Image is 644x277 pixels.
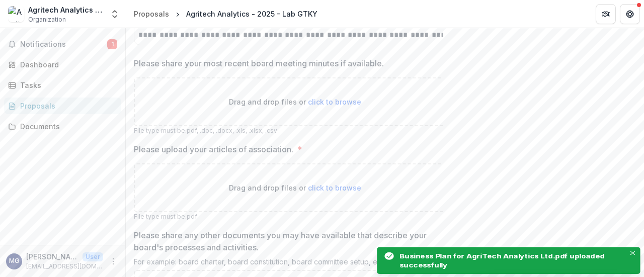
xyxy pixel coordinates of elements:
[354,233,644,277] div: Notifications-bottom-right
[83,252,103,261] p: User
[20,59,113,70] div: Dashboard
[4,77,121,94] a: Tasks
[28,5,104,15] div: Agritech Analytics Limited
[26,262,103,271] p: [EMAIL_ADDRESS][DOMAIN_NAME]
[134,257,456,270] div: For example: board charter, board constitution, board committee setup, etc.
[186,9,317,19] div: Agritech Analytics - 2025 - Lab GTKY
[399,251,621,269] div: Business Plan for AgriTech Analytics Ltd.pdf uploaded successfully
[20,101,113,111] div: Proposals
[130,7,173,21] a: Proposals
[8,6,24,22] img: Agritech Analytics Limited
[134,212,456,221] p: File type must be .pdf
[107,39,117,49] span: 1
[130,7,321,21] nav: breadcrumb
[28,15,66,24] span: Organization
[596,4,616,24] button: Partners
[4,56,121,73] a: Dashboard
[229,182,361,193] p: Drag and drop files or
[134,9,169,19] div: Proposals
[4,118,121,135] a: Documents
[229,97,361,107] p: Drag and drop files or
[108,4,122,24] button: Open entity switcher
[134,57,384,69] p: Please share your most recent board meeting minutes if available.
[4,36,121,52] button: Notifications1
[134,143,293,155] p: Please upload your articles of association.
[134,126,456,135] p: File type must be .pdf, .doc, .docx, .xls, .xlsx, .csv
[4,98,121,114] a: Proposals
[627,248,638,257] button: Close
[134,229,450,253] p: Please share any other documents you may have available that describe your board's processes and ...
[9,258,20,264] div: Maryanne Gichanga
[107,255,119,267] button: More
[20,40,107,49] span: Notifications
[26,251,78,262] p: [PERSON_NAME]
[620,4,640,24] button: Get Help
[20,80,113,90] div: Tasks
[308,98,361,106] span: click to browse
[308,183,361,192] span: click to browse
[20,121,113,132] div: Documents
